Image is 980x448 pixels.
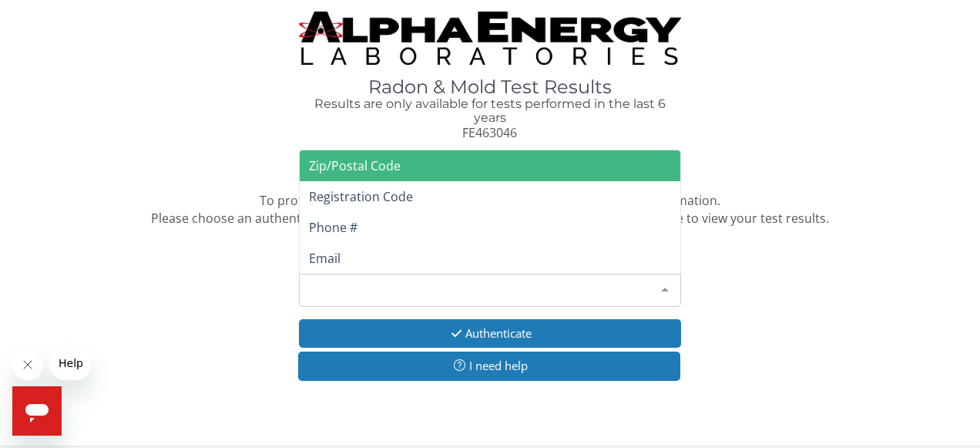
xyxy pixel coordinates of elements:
[151,192,829,227] span: To protect your confidential test results, we need to confirm some information. Please choose an ...
[309,250,341,267] span: Email
[12,386,62,436] iframe: Button to launch messaging window
[309,188,413,205] span: Registration Code
[309,157,401,174] span: Zip/Postal Code
[299,12,682,65] img: TightCrop.jpg
[298,352,681,380] button: I need help
[299,97,682,124] h4: Results are only available for tests performed in the last 6 years
[12,349,43,380] iframe: Close message
[49,346,91,380] iframe: Message from company
[462,124,517,141] span: FE463046
[299,77,682,97] h1: Radon & Mold Test Results
[309,219,357,236] span: Phone #
[299,319,682,348] button: Authenticate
